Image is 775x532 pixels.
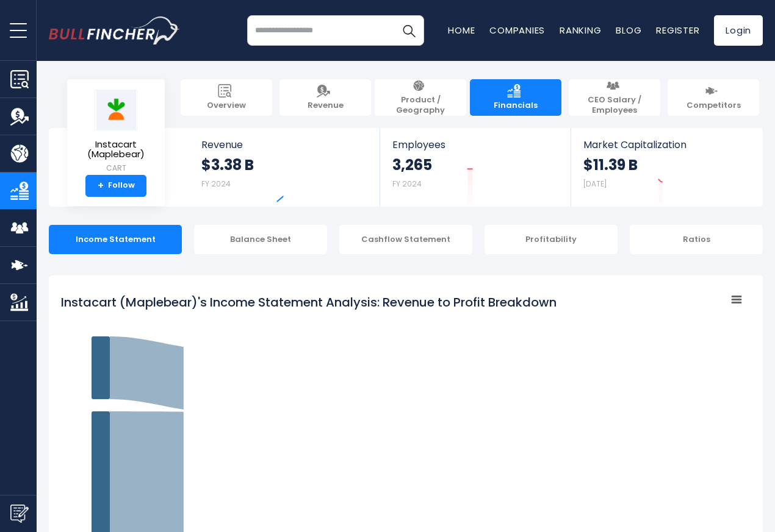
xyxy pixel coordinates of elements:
[381,95,460,116] span: Product / Geography
[98,180,104,191] strong: +
[392,179,422,189] small: FY 2024
[77,140,155,160] span: Instacart (Maplebear)
[687,101,741,111] span: Competitors
[85,175,146,197] a: +Follow
[49,16,180,44] img: bullfincher logo
[616,24,641,37] a: Blog
[181,79,272,116] a: Overview
[575,95,654,116] span: CEO Salary / Employees
[308,101,344,111] span: Revenue
[569,79,660,116] a: CEO Salary / Employees
[380,128,570,207] a: Employees 3,265 FY 2024
[714,15,763,46] a: Login
[189,128,380,207] a: Revenue $3.38 B FY 2024
[630,225,763,254] div: Ratios
[583,179,607,189] small: [DATE]
[485,225,618,254] div: Profitability
[571,128,762,207] a: Market Capitalization $11.39 B [DATE]
[583,155,638,174] strong: $11.39 B
[77,163,155,174] small: CART
[207,101,246,111] span: Overview
[61,294,557,311] tspan: Instacart (Maplebear)'s Income Statement Analysis: Revenue to Profit Breakdown
[49,225,182,254] div: Income Statement
[201,179,231,189] small: FY 2024
[339,225,472,254] div: Cashflow Statement
[279,79,371,116] a: Revenue
[201,155,254,174] strong: $3.38 B
[49,16,180,44] a: Go to homepage
[656,24,699,37] a: Register
[392,139,558,151] span: Employees
[583,139,749,151] span: Market Capitalization
[560,24,601,37] a: Ranking
[394,15,424,46] button: Search
[194,225,327,254] div: Balance Sheet
[375,79,466,116] a: Product / Geography
[489,24,545,37] a: Companies
[448,24,475,37] a: Home
[201,139,368,151] span: Revenue
[392,155,432,174] strong: 3,265
[494,101,538,111] span: Financials
[470,79,561,116] a: Financials
[76,89,156,175] a: Instacart (Maplebear) CART
[668,79,759,116] a: Competitors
